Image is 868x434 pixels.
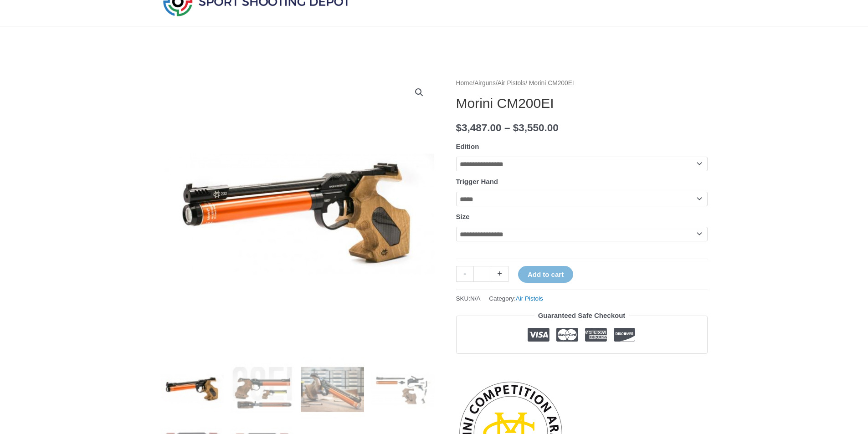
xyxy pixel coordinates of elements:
a: View full-screen image gallery [411,84,427,101]
a: - [456,266,473,282]
a: Home [456,80,473,87]
span: SKU: [456,293,481,304]
legend: Guaranteed Safe Checkout [534,309,629,322]
span: $ [513,122,519,133]
bdi: 3,550.00 [513,122,559,133]
img: Morini CM200EI - Image 3 [301,357,364,421]
h1: Morini CM200EI [456,95,708,112]
button: Add to cart [518,266,573,283]
bdi: 3,487.00 [456,122,502,133]
input: Product quantity [473,266,491,282]
span: N/A [470,295,481,302]
label: Trigger Hand [456,178,498,185]
label: Edition [456,143,479,150]
span: Category: [489,293,543,304]
span: $ [456,122,462,133]
img: Morini CM200EI - Image 4 [371,357,434,421]
nav: Breadcrumb [456,77,708,89]
a: + [491,266,508,282]
iframe: Customer reviews powered by Trustpilot [456,361,708,372]
img: Morini CM200EI - Image 2 [231,357,294,421]
img: CM200EI [161,357,224,421]
a: Air Pistols [498,80,525,87]
img: CM200EI [161,77,434,351]
a: Air Pistols [516,295,543,302]
label: Size [456,213,470,220]
a: Airguns [474,80,496,87]
span: – [504,122,510,133]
